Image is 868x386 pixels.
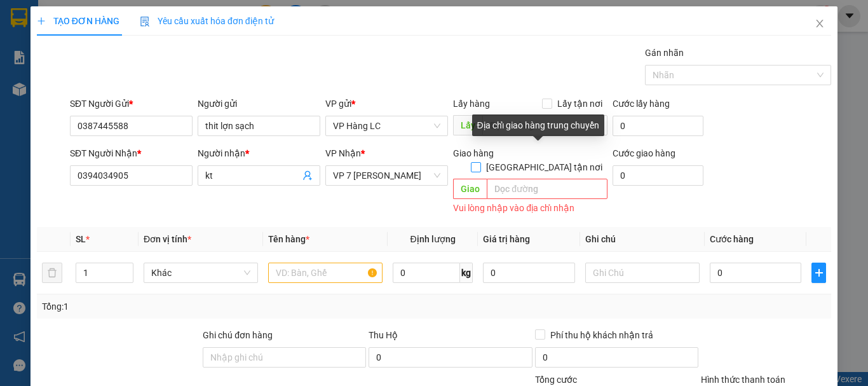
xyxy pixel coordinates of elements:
[545,328,658,342] span: Phí thu hộ khách nhận trả
[645,48,684,58] label: Gán nhãn
[483,263,574,283] input: 0
[333,166,440,185] span: VP 7 Phạm Văn Đồng
[701,375,785,385] label: Hình thức thanh toán
[613,148,675,158] label: Cước giao hàng
[302,170,313,181] span: user-add
[198,146,320,160] div: Người nhận
[710,234,754,244] span: Cước hàng
[613,99,670,109] label: Cước lấy hàng
[613,116,703,136] input: Cước lấy hàng
[580,227,705,252] th: Ghi chú
[140,16,274,26] span: Yêu cầu xuất hóa đơn điện tử
[453,115,482,135] span: Lấy
[535,375,577,385] span: Tổng cước
[802,6,837,42] button: Close
[42,300,336,314] div: Tổng: 1
[472,114,604,136] div: Địa chỉ giao hàng trung chuyển
[453,148,494,158] span: Giao hàng
[453,201,607,216] div: Vui lòng nhập vào địa chỉ nhận
[203,330,273,340] label: Ghi chú đơn hàng
[815,18,825,29] span: close
[460,263,473,283] span: kg
[410,234,455,244] span: Định lượng
[325,148,361,158] span: VP Nhận
[481,160,607,174] span: [GEOGRAPHIC_DATA] tận nơi
[203,347,366,368] input: Ghi chú đơn hàng
[37,16,119,26] span: TẠO ĐƠN HÀNG
[268,263,383,283] input: VD: Bàn, Ghế
[268,234,309,244] span: Tên hàng
[144,234,191,244] span: Đơn vị tính
[76,234,86,244] span: SL
[483,234,530,244] span: Giá trị hàng
[613,165,703,186] input: Cước giao hàng
[198,97,320,111] div: Người gửi
[70,97,193,111] div: SĐT Người Gửi
[333,116,440,135] span: VP Hàng LC
[585,263,700,283] input: Ghi Chú
[369,330,398,340] span: Thu Hộ
[812,268,825,278] span: plus
[37,17,46,25] span: plus
[453,99,490,109] span: Lấy hàng
[325,97,448,111] div: VP gửi
[811,263,826,283] button: plus
[140,17,150,27] img: icon
[42,263,62,283] button: delete
[453,179,487,199] span: Giao
[487,179,607,199] input: Dọc đường
[151,263,250,282] span: Khác
[70,146,193,160] div: SĐT Người Nhận
[552,97,607,111] span: Lấy tận nơi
